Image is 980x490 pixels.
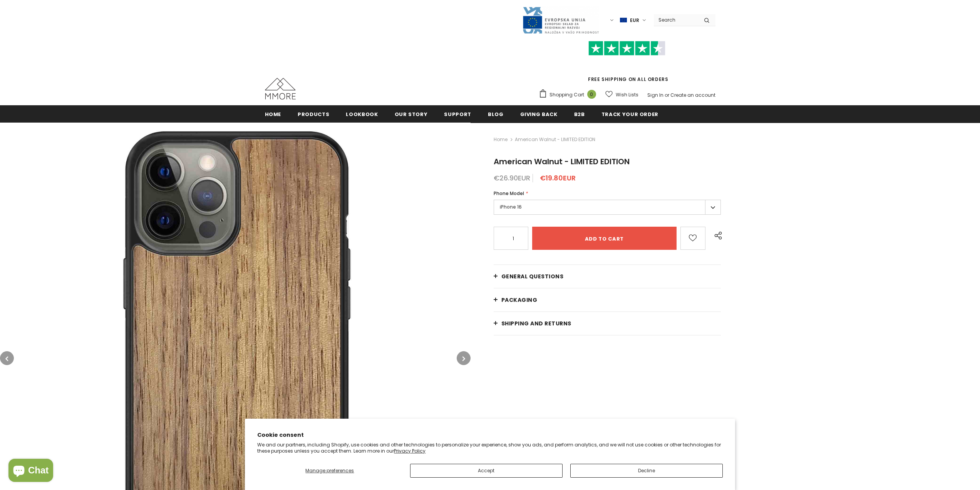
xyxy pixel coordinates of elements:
span: Track your order [601,111,658,118]
p: We and our partners, including Shopify, use cookies and other technologies to personalize your ex... [257,442,723,454]
a: B2B [574,105,585,123]
a: Giving back [520,105,558,123]
span: Phone Model [494,190,524,197]
span: American Walnut - LIMITED EDITION [515,135,595,144]
button: Manage preferences [257,464,402,478]
a: Shipping and returns [494,312,721,335]
a: Javni Razpis [522,17,599,23]
span: Manage preferences [305,467,354,474]
img: MMORE Cases [265,78,296,99]
iframe: Customer reviews powered by Trustpilot [539,56,715,76]
a: Track your order [601,105,658,123]
span: PACKAGING [501,296,538,304]
span: EUR [630,17,639,24]
span: American Walnut - LIMITED EDITION [494,156,630,167]
span: Home [265,111,281,118]
a: Home [494,135,508,144]
h2: Cookie consent [257,431,723,439]
a: Products [298,105,329,123]
img: Javni Razpis [522,6,599,34]
span: Our Story [395,111,428,118]
span: B2B [574,111,585,118]
a: Sign In [647,92,663,98]
a: Wish Lists [605,88,638,101]
a: Create an account [670,92,715,98]
span: support [444,111,471,118]
span: General Questions [501,273,564,280]
inbox-online-store-chat: Shopify online store chat [6,459,55,484]
button: Accept [410,464,563,478]
span: Lookbook [346,111,378,118]
input: Search Site [654,14,698,25]
span: Giving back [520,111,558,118]
span: €19.80EUR [540,173,576,183]
a: Lookbook [346,105,378,123]
input: Add to cart [532,227,677,250]
a: Privacy Policy [394,448,426,454]
a: Blog [488,105,504,123]
label: iPhone 16 [494,200,721,215]
span: Shipping and returns [501,320,571,327]
span: Products [298,111,329,118]
span: or [665,92,669,98]
a: Shopping Cart 0 [539,89,600,101]
a: PACKAGING [494,288,721,312]
span: FREE SHIPPING ON ALL ORDERS [539,44,715,83]
a: Home [265,105,281,123]
span: 0 [587,90,596,99]
span: Wish Lists [616,91,638,99]
a: support [444,105,471,123]
img: Trust Pilot Stars [588,41,665,56]
a: Our Story [395,105,428,123]
span: Blog [488,111,504,118]
span: Shopping Cart [549,91,584,99]
a: General Questions [494,265,721,288]
span: €26.90EUR [494,173,530,183]
button: Decline [570,464,723,478]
